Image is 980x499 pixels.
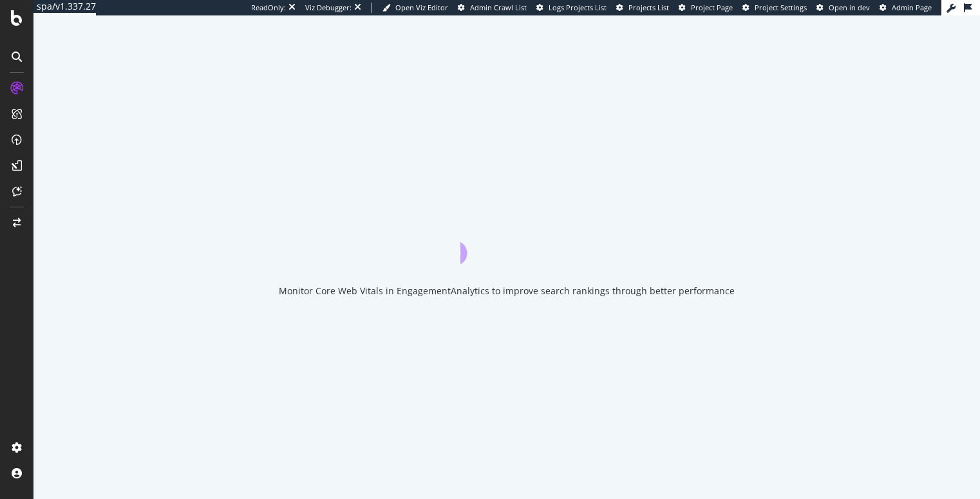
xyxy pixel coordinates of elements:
span: Admin Crawl List [470,3,527,12]
a: Admin Crawl List [458,3,527,13]
a: Projects List [616,3,669,13]
div: Monitor Core Web Vitals in EngagementAnalytics to improve search rankings through better performance [279,285,735,297]
span: Project Settings [755,3,807,12]
a: Admin Page [880,3,932,13]
span: Open Viz Editor [395,3,448,12]
span: Admin Page [892,3,932,12]
a: Project Settings [742,3,807,13]
a: Open Viz Editor [382,3,448,13]
a: Project Page [679,3,733,13]
div: animation [460,218,553,264]
a: Open in dev [816,3,870,13]
span: Projects List [628,3,669,12]
a: Logs Projects List [536,3,607,13]
div: Viz Debugger: [305,3,352,13]
span: Open in dev [829,3,870,12]
div: ReadOnly: [251,3,286,13]
span: Project Page [691,3,733,12]
span: Logs Projects List [549,3,607,12]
